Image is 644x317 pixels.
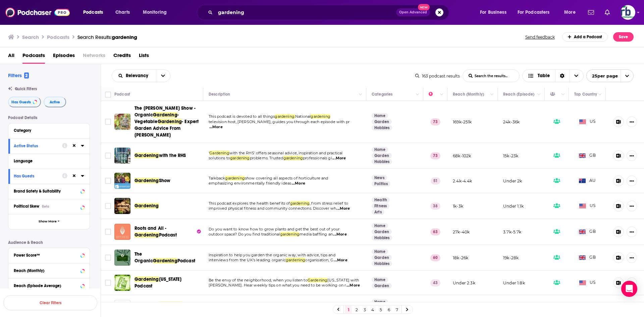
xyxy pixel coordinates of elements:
[5,6,70,19] a: Podchaser - Follow, Share and Rate Podcasts
[286,258,306,262] span: gardening
[480,8,506,17] span: For Business
[372,175,387,180] a: News
[579,228,596,235] span: GB
[310,201,348,206] span: , from stress relief to
[24,72,29,78] span: 2
[203,5,455,20] div: Search podcasts, credits, & more...
[209,227,339,231] span: Do you want to know how to grow plants and get the best out of your
[105,255,111,261] span: Toggle select row
[209,258,286,262] span: interviews from the UK's leading organic
[311,114,330,119] span: gardening
[579,254,596,261] span: GB
[230,156,250,160] span: gardening
[138,7,175,18] button: open menu
[503,229,522,235] p: 3.7k-5.7k
[627,175,637,186] button: Show More Button
[596,91,604,99] button: Column Actions
[126,73,151,78] span: Relevancy
[209,114,275,119] span: This podcast is devoted to all things
[372,249,388,254] a: Home
[438,91,446,99] button: Column Actions
[372,159,392,164] a: Hobbies
[346,283,360,288] span: ...More
[105,153,111,159] span: Toggle select row
[14,189,78,194] div: Brand Safety & Suitability
[503,178,522,184] p: Under 2k
[135,276,201,289] a: Gardening[US_STATE] Podcast
[621,5,635,20] span: Logged in as johannarb
[22,50,45,64] span: Podcasts
[627,116,637,127] button: Show More Button
[602,7,612,18] a: Show notifications dropdown
[334,258,347,263] span: ...More
[430,152,440,159] p: 73
[8,97,41,107] button: Has Guests
[113,50,131,64] a: Credits
[153,112,177,118] span: Gardening
[372,181,390,187] a: Politics
[429,90,438,98] div: Power Score
[15,87,37,91] span: Quick Filters
[522,69,584,82] button: Choose View
[114,224,130,240] a: Roots and All - Gardening Podcast
[8,50,14,64] a: All
[453,280,475,286] p: Under 2.3k
[135,301,201,315] a: All The DirtGardening, Sustainability and Food
[112,34,137,40] span: gardening
[114,114,130,130] a: The joe gardener Show - Organic Gardening - Vegetable Gardening - Expert Garden Advice From Joe L...
[555,70,569,82] div: Sort Direction
[518,8,550,17] span: For Podcasters
[372,235,392,241] a: Hobbies
[550,90,559,98] div: Has Guests
[399,11,427,14] span: Open Advanced
[209,124,223,130] span: ...More
[135,251,201,264] a: The OrganicGardeningPodcast
[209,90,230,98] div: Description
[153,258,177,264] span: Gardening
[115,8,130,17] span: Charts
[372,283,392,288] a: Garden
[77,34,137,40] a: Search Results:gardening
[14,187,84,195] button: Brand Safety & Suitability
[135,232,159,238] span: Gardening
[47,34,69,40] h3: Podcasts
[250,156,283,160] span: problems. Trusted
[579,279,596,286] span: US
[430,203,440,209] p: 38
[245,176,328,180] span: show covering all aspects of horticulture and
[333,232,346,237] span: ...More
[14,159,80,163] div: Language
[430,254,440,261] p: 60
[39,220,57,223] span: Show More
[627,150,637,161] button: Show More Button
[78,7,112,18] button: open menu
[513,7,559,18] button: open menu
[14,174,58,178] div: Has Guests
[283,156,303,160] span: gardening
[14,266,84,274] button: Reach (Monthly)
[396,8,430,16] button: Open AdvancedNew
[114,198,130,214] img: Gardening
[114,173,130,189] a: Gardening Show
[135,225,167,231] span: Roots and All -
[292,181,305,186] span: ...More
[621,5,635,20] button: Show profile menu
[372,90,392,98] div: Categories
[135,105,201,139] a: The [PERSON_NAME] Show - OrganicGardening- VegetableGardening- Expert Garden Advice From [PERSON_...
[579,203,596,209] span: US
[114,148,130,164] img: Gardening with the RHS
[418,4,430,10] span: New
[475,7,515,18] button: open menu
[372,277,388,282] a: Home
[159,153,186,158] span: with the RHS
[564,8,576,17] span: More
[336,206,350,211] span: ...More
[209,253,335,257] span: Inspiration to help you garden the organic way, with advice, tips and
[353,306,360,314] a: 2
[627,201,637,211] button: Show More Button
[114,300,130,316] img: All The Dirt Gardening, Sustainability and Food
[83,8,103,17] span: Podcasts
[14,172,62,180] button: Has Guests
